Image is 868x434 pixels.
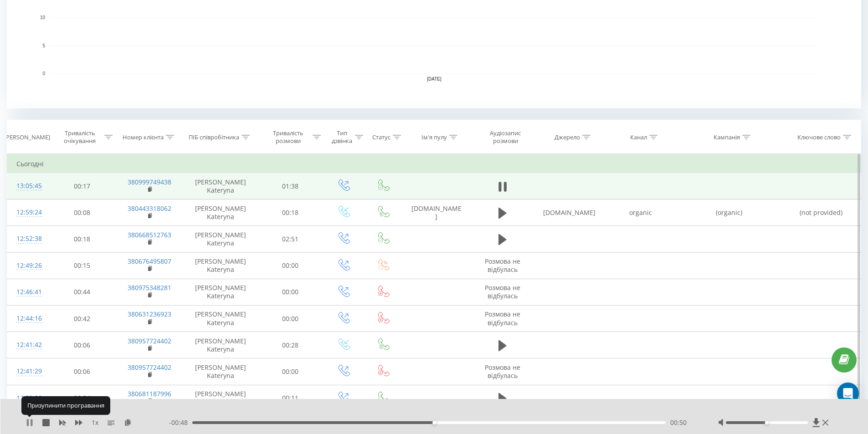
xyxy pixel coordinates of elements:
[49,173,115,199] td: 00:17
[257,252,324,279] td: 00:00
[16,363,40,380] div: 12:41:29
[21,396,110,414] div: Призупинити програвання
[16,177,40,195] div: 13:05:45
[16,283,40,301] div: 12:46:41
[128,337,171,345] a: 380957724402
[42,43,45,48] text: 5
[421,133,447,141] div: Ім'я пулу
[184,252,257,279] td: [PERSON_NAME] Kateryna
[16,336,40,354] div: 12:41:42
[49,332,115,358] td: 00:06
[427,77,442,82] text: [DATE]
[485,310,520,327] span: Розмова не відбулась
[49,252,115,279] td: 00:15
[4,133,50,141] div: [PERSON_NAME]
[189,133,239,141] div: ПІБ співробітника
[128,257,171,266] a: 380676495807
[128,204,171,213] a: 380443318062
[16,257,40,275] div: 12:49:26
[257,332,324,358] td: 00:28
[257,226,324,252] td: 02:51
[257,358,324,385] td: 00:00
[479,129,532,145] div: Аудіозапис розмови
[169,418,192,427] span: - 00:48
[797,133,841,141] div: Ключове слово
[765,421,769,424] div: Accessibility label
[40,15,46,20] text: 10
[485,363,520,380] span: Розмова не відбулась
[266,129,311,145] div: Тривалість розмови
[184,385,257,411] td: [PERSON_NAME] Kateryna
[184,173,257,199] td: [PERSON_NAME] Kateryna
[49,385,115,411] td: 00:24
[630,133,647,141] div: Канал
[49,199,115,226] td: 00:08
[92,418,98,427] span: 1 x
[128,230,171,239] a: 380668512763
[184,358,257,385] td: [PERSON_NAME] Kateryna
[676,199,781,226] td: (organic)
[128,310,171,318] a: 380631236923
[184,306,257,332] td: [PERSON_NAME] Kateryna
[372,133,390,141] div: Статус
[49,306,115,332] td: 00:42
[16,204,40,221] div: 12:59:24
[257,279,324,305] td: 00:00
[16,230,40,248] div: 12:52:38
[402,199,471,226] td: [DOMAIN_NAME]
[184,226,257,252] td: [PERSON_NAME] Kateryna
[714,133,740,141] div: Кампанія
[16,389,40,407] div: 12:39:20
[257,173,324,199] td: 01:38
[184,199,257,226] td: [PERSON_NAME] Kateryna
[670,418,687,427] span: 00:50
[534,199,605,226] td: [DOMAIN_NAME]
[485,283,520,300] span: Розмова не відбулась
[49,358,115,385] td: 00:06
[123,133,164,141] div: Номер клієнта
[485,257,520,274] span: Розмова не відбулась
[49,279,115,305] td: 00:44
[128,178,171,186] a: 380999749438
[184,279,257,305] td: [PERSON_NAME] Kateryna
[781,199,861,226] td: (not provided)
[128,283,171,292] a: 380975348281
[57,129,103,145] div: Тривалість очікування
[257,306,324,332] td: 00:00
[49,226,115,252] td: 00:18
[837,383,859,404] div: Open Intercom Messenger
[42,71,45,76] text: 0
[16,310,40,327] div: 12:44:16
[555,133,580,141] div: Джерело
[128,389,171,398] a: 380681187996
[257,199,324,226] td: 00:18
[257,385,324,411] td: 00:11
[331,129,353,145] div: Тип дзвінка
[605,199,676,226] td: organic
[128,363,171,372] a: 380957724402
[184,332,257,358] td: [PERSON_NAME] Kateryna
[432,421,436,424] div: Accessibility label
[7,155,861,173] td: Сьогодні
